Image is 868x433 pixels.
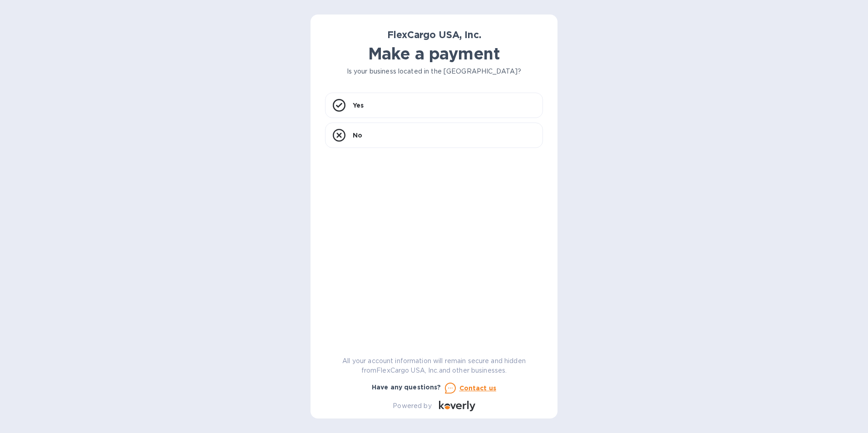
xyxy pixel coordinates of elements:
p: Powered by [393,401,431,411]
u: Contact us [459,384,497,392]
p: All your account information will remain secure and hidden from FlexCargo USA, Inc. and other bus... [325,356,543,375]
p: Yes [353,101,364,110]
h1: Make a payment [325,44,543,63]
b: FlexCargo USA, Inc. [387,29,481,40]
b: Have any questions? [372,384,441,391]
p: No [353,131,362,140]
p: Is your business located in the [GEOGRAPHIC_DATA]? [325,67,543,76]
